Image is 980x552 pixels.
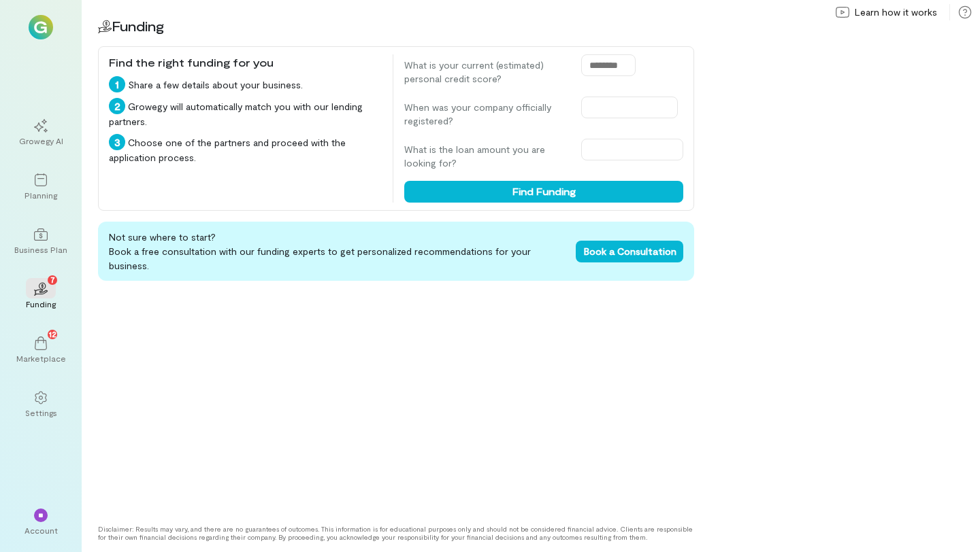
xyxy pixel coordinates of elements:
label: What is the loan amount you are looking for? [404,143,568,170]
div: Account [24,525,58,536]
button: Find Funding [404,181,683,203]
a: Business Plan [16,217,65,266]
div: Not sure where to start? Book a free consultation with our funding experts to get personalized re... [98,222,694,281]
span: 12 [49,328,56,340]
div: Choose one of the partners and proceed with the application process. [109,134,382,165]
a: Funding [16,271,65,320]
div: 2 [109,98,125,114]
div: Disclaimer: Results may vary, and there are no guarantees of outcomes. This information is for ed... [98,525,694,541]
div: Share a few details about your business. [109,76,382,92]
button: Book a Consultation [576,241,683,262]
a: Planning [16,162,65,211]
div: Find the right funding for you [109,54,382,71]
div: Funding [26,298,56,309]
div: 1 [109,76,125,92]
a: Settings [16,380,65,429]
a: Growegy AI [16,108,65,157]
label: When was your company officially registered? [404,101,568,128]
span: Funding [112,18,164,34]
span: Learn how it works [855,5,937,19]
span: 7 [50,273,55,286]
span: Book a Consultation [584,245,676,257]
div: Marketplace [16,353,66,364]
div: 3 [109,134,125,150]
div: Growegy will automatically match you with our lending partners. [109,98,382,128]
div: Growegy AI [19,135,63,146]
div: Settings [25,407,57,418]
div: Business Plan [14,244,67,255]
label: What is your current (estimated) personal credit score? [404,58,568,86]
a: Marketplace [16,326,65,375]
div: Planning [24,190,57,201]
